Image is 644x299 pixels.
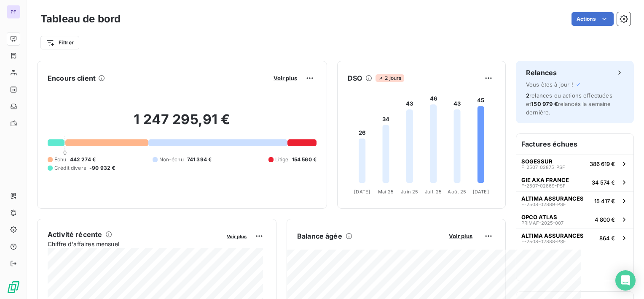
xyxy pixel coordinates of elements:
[292,156,317,163] span: 154 560 €
[615,270,636,291] div: Open Intercom Messenger
[473,189,489,195] tspan: [DATE]
[54,164,86,172] span: Crédit divers
[572,12,614,26] button: Actions
[521,239,566,244] span: F-2508-02888-PSF
[595,216,615,223] span: 4 800 €
[526,92,529,99] span: 2
[521,158,553,165] span: SOGESSUR
[594,198,615,204] span: 15 417 €
[531,101,558,107] span: 150 979 €
[7,280,20,294] img: Logo LeanPay
[48,73,96,83] h6: Encours client
[376,74,404,82] span: 2 jours
[521,177,569,183] span: GIE AXA FRANCE
[63,149,67,156] span: 0
[187,156,212,163] span: 741 394 €
[159,156,184,163] span: Non-échu
[516,134,633,154] h6: Factures échues
[521,220,563,226] span: PRIMAF-2025-007
[227,234,247,239] span: Voir plus
[526,81,573,88] span: Vous êtes à jour !
[70,156,96,163] span: 442 274 €
[516,154,633,173] button: SOGESSURF-2507-02875-PSF386 619 €
[54,156,67,163] span: Échu
[521,183,566,188] span: F-2507-02869-PSF
[7,5,20,19] div: PF
[516,173,633,191] button: GIE AXA FRANCEF-2507-02869-PSF34 574 €
[40,11,121,27] h3: Tableau de bord
[516,228,633,247] button: ALTIMA ASSURANCESF-2508-02888-PSF864 €
[521,214,557,220] span: OPCO ATLAS
[526,92,612,116] span: relances ou actions effectuées et relancés la semaine dernière.
[521,165,565,170] span: F-2507-02875-PSF
[449,233,472,239] span: Voir plus
[40,36,79,49] button: Filtrer
[526,68,557,78] h6: Relances
[590,160,615,167] span: 386 619 €
[592,179,615,186] span: 34 574 €
[48,111,317,136] h2: 1 247 295,91 €
[425,189,442,195] tspan: Juil. 25
[275,156,289,163] span: Litige
[89,164,115,172] span: -90 932 €
[48,239,221,248] span: Chiffre d'affaires mensuel
[521,202,566,207] span: F-2508-02889-PSF
[378,189,394,195] tspan: Mai 25
[446,232,475,240] button: Voir plus
[271,74,300,82] button: Voir plus
[224,232,249,240] button: Voir plus
[274,75,297,82] span: Voir plus
[516,210,633,228] button: OPCO ATLASPRIMAF-2025-0074 800 €
[401,189,418,195] tspan: Juin 25
[354,189,370,195] tspan: [DATE]
[348,73,362,83] h6: DSO
[521,232,584,239] span: ALTIMA ASSURANCES
[516,191,633,210] button: ALTIMA ASSURANCESF-2508-02889-PSF15 417 €
[448,189,466,195] tspan: Août 25
[297,231,342,241] h6: Balance âgée
[599,235,615,242] span: 864 €
[48,229,102,239] h6: Activité récente
[521,195,584,202] span: ALTIMA ASSURANCES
